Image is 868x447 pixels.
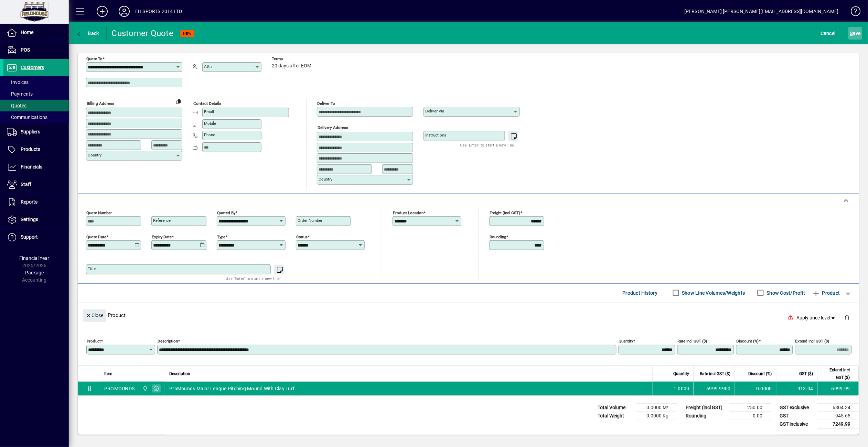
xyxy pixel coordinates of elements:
[698,385,731,392] div: 6999.9900
[296,234,308,239] mat-label: Status
[674,370,689,378] span: Quantity
[21,65,44,70] span: Customers
[776,412,818,420] td: GST
[3,211,69,228] a: Settings
[141,385,149,392] span: Central
[795,339,829,344] mat-label: Extend incl GST ($)
[25,270,44,275] span: Package
[81,312,108,318] app-page-header-button: Close
[3,88,69,100] a: Payments
[91,5,113,18] button: Add
[87,339,101,344] mat-label: Product
[594,403,636,412] td: Total Volume
[735,382,776,395] td: 0.0000
[78,303,859,328] div: Product
[730,412,771,420] td: 0.00
[272,57,313,61] span: Terms
[678,339,707,344] mat-label: Rate incl GST ($)
[3,42,69,59] a: POS
[794,312,839,324] button: Apply price level
[88,266,96,271] mat-label: Title
[21,234,38,240] span: Support
[135,6,182,17] div: FH SPORTS 2014 LTD
[3,229,69,246] a: Support
[104,370,112,378] span: Item
[623,287,658,298] span: Product History
[490,234,506,239] mat-label: Rounding
[319,177,332,182] mat-label: Country
[636,403,677,412] td: 0.0000 M³
[226,274,280,282] mat-hint: Use 'Enter' to start a new line
[817,382,859,395] td: 6999.99
[204,121,216,126] mat-label: Mobile
[730,403,771,412] td: 250.00
[839,309,856,326] button: Delete
[204,64,212,69] mat-label: Attn
[152,234,172,239] mat-label: Expiry date
[3,194,69,211] a: Reports
[153,218,171,223] mat-label: Reference
[3,24,69,41] a: Home
[812,287,840,298] span: Product
[204,109,214,114] mat-label: Email
[822,366,850,381] span: Extend incl GST ($)
[425,109,444,113] mat-label: Deliver via
[21,199,37,205] span: Reports
[684,6,839,17] div: [PERSON_NAME] [PERSON_NAME][EMAIL_ADDRESS][DOMAIN_NAME]
[3,100,69,111] a: Quotes
[183,31,192,36] span: NEW
[460,141,514,149] mat-hint: Use 'Enter' to start a new line
[765,290,805,296] label: Show Cost/Profit
[21,164,42,170] span: Financials
[21,129,40,134] span: Suppliers
[21,146,40,152] span: Products
[20,255,50,261] span: Financial Year
[490,210,520,215] mat-label: Freight (incl GST)
[317,101,335,106] mat-label: Deliver To
[737,339,759,344] mat-label: Discount (%)
[839,314,856,320] app-page-header-button: Delete
[674,385,690,392] span: 1.0000
[272,63,311,69] span: 20 days after EOM
[776,382,817,395] td: 913.04
[86,234,106,239] mat-label: Quote date
[749,370,772,378] span: Discount (%)
[594,412,636,420] td: Total Weight
[3,111,69,123] a: Communications
[7,91,33,97] span: Payments
[681,290,745,296] label: Show Line Volumes/Weights
[619,339,633,344] mat-label: Quantity
[776,420,818,428] td: GST inclusive
[3,123,69,141] a: Suppliers
[393,210,424,215] mat-label: Product location
[69,27,107,40] app-page-header-button: Back
[21,217,38,222] span: Settings
[846,1,859,24] a: Knowledge Base
[7,103,26,108] span: Quotes
[88,153,101,157] mat-label: Country
[776,403,818,412] td: GST exclusive
[173,96,184,107] button: Copy to Delivery address
[86,310,104,321] span: Close
[683,403,730,412] td: Freight (incl GST)
[21,47,30,53] span: POS
[86,210,112,215] mat-label: Quote number
[158,339,178,344] mat-label: Description
[683,412,730,420] td: Rounding
[74,27,101,40] button: Back
[797,314,837,321] span: Apply price level
[217,210,235,215] mat-label: Quoted by
[809,287,844,299] button: Product
[850,31,853,36] span: S
[3,76,69,88] a: Invoices
[3,176,69,193] a: Staff
[425,133,446,138] mat-label: Instructions
[21,30,33,35] span: Home
[818,403,859,412] td: 6304.34
[21,182,31,187] span: Staff
[850,28,861,39] span: ave
[217,234,225,239] mat-label: Type
[818,420,859,428] td: 7249.99
[819,27,838,40] button: Cancel
[7,115,47,120] span: Communications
